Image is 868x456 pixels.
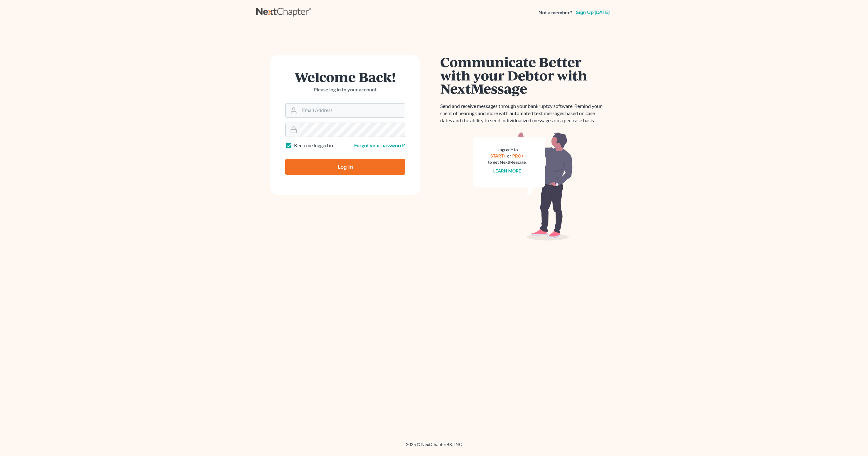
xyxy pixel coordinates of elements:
[440,103,605,124] p: Send and receive messages through your bankruptcy software. Remind your client of hearings and mo...
[256,441,612,453] div: 2025 © NextChapterBK, INC
[488,147,527,153] div: Upgrade to
[491,153,506,158] a: START+
[494,168,521,173] a: Learn more
[473,132,573,241] img: nextmessage_bg-59042aed3d76b12b5cd301f8e5b87938c9018125f34e5fa2b7a6b67550977c72.svg
[285,70,405,84] h1: Welcome Back!
[294,142,333,149] label: Keep me logged in
[300,104,405,117] input: Email Address
[513,153,524,158] a: PRO+
[575,10,612,15] a: Sign up [DATE]!
[440,55,605,95] h1: Communicate Better with your Debtor with NextMessage
[354,142,405,148] a: Forgot your password?
[507,153,512,158] span: or
[285,86,405,93] p: Please log in to your account
[488,159,527,165] div: to get NextMessage.
[285,159,405,175] input: Log In
[538,9,572,16] strong: Not a member?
